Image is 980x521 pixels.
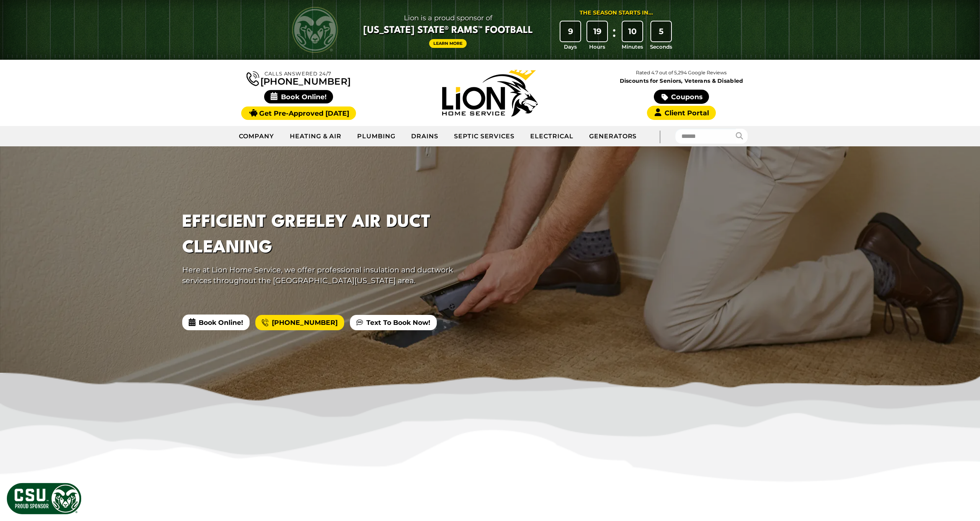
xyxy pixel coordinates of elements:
a: Heating & Air [282,127,350,146]
a: Text To Book Now! [350,315,437,330]
span: Days [564,43,577,51]
a: Coupons [654,90,709,104]
img: Lion Home Service [442,70,538,116]
span: Lion is a proud sponsor of [363,12,533,24]
span: Minutes [622,43,643,51]
a: Company [231,127,282,146]
a: Client Portal [647,106,716,120]
h1: Efficient Greeley Air Duct Cleaning [182,210,461,261]
span: Book Online! [182,315,250,330]
a: Learn More [429,39,467,48]
div: 9 [560,21,580,41]
a: Generators [581,127,645,146]
a: Septic Services [446,127,523,146]
div: 19 [587,21,607,41]
a: Plumbing [350,127,403,146]
div: | [644,126,675,146]
span: [US_STATE] State® Rams™ Football [363,24,533,37]
span: Seconds [650,43,672,51]
a: Drains [403,127,446,146]
a: [PHONE_NUMBER] [255,315,344,330]
p: Rated 4.7 out of 5,294 Google Reviews [586,69,777,77]
a: Electrical [523,127,581,146]
span: Hours [589,43,605,51]
a: [PHONE_NUMBER] [247,70,351,86]
div: The Season Starts in... [580,9,653,17]
span: Book Online! [264,90,333,103]
span: Discounts for Seniors, Veterans & Disabled [587,78,776,84]
img: CSU Rams logo [292,7,338,53]
div: 5 [651,21,671,41]
div: 10 [622,21,642,41]
div: : [611,21,618,51]
a: Get Pre-Approved [DATE] [241,106,356,120]
img: CSU Sponsor Badge [6,482,82,515]
p: Here at Lion Home Service, we offer professional insulation and ductwork services throughout the ... [182,264,461,287]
